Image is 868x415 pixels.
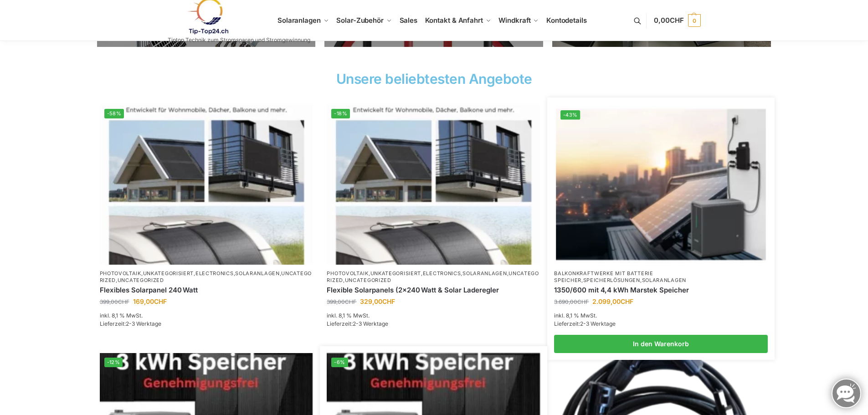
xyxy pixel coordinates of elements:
span: Solar-Zubehör [336,16,384,25]
a: -18%Flexible Solar Module für Wohnmobile Camping Balkon [327,104,540,265]
img: Balkon-Terrassen-Kraftwerke 10 [556,106,766,263]
a: Uncategorized [345,277,391,283]
a: Balkonkraftwerke mit Batterie Speicher [554,270,653,283]
a: 0,00CHF 0 [654,7,700,34]
a: Uncategorized [327,270,539,283]
bdi: 399,00 [100,298,129,305]
p: Tiptop Technik zum Stromsparen und Stromgewinnung [168,37,310,43]
img: Balkon-Terrassen-Kraftwerke 8 [327,104,540,265]
span: Lieferzeit: [327,320,388,327]
bdi: 169,00 [133,297,167,305]
span: CHF [345,298,356,305]
a: Uncategorized [118,277,164,283]
a: -58%Flexible Solar Module für Wohnmobile Camping Balkon [100,104,313,265]
a: Photovoltaik [327,270,368,277]
a: Photovoltaik [100,270,141,277]
span: CHF [382,297,395,305]
a: Solaranlagen [462,270,507,277]
a: Electronics [423,270,461,277]
span: CHF [118,298,129,305]
a: Solaranlagen [642,277,686,283]
p: , , , , , [100,270,313,284]
a: Flexible Solarpanels (2×240 Watt & Solar Laderegler [327,286,540,295]
span: CHF [577,298,589,305]
p: , , [554,270,768,284]
span: Sales [400,16,418,25]
img: Balkon-Terrassen-Kraftwerke 8 [100,104,313,265]
a: Flexibles Solarpanel 240 Watt [100,286,313,295]
a: -43%Balkonkraftwerk mit Marstek Speicher [556,106,766,263]
span: Kontakt & Anfahrt [425,16,483,25]
p: inkl. 8,1 % MwSt. [554,312,768,320]
span: 2-3 Werktage [126,320,161,327]
a: Speicherlösungen [583,277,640,283]
bdi: 2.099,00 [592,297,633,305]
span: Lieferzeit: [554,320,616,327]
span: 0,00 [654,16,683,25]
span: CHF [670,16,684,25]
a: Unkategorisiert [370,270,421,277]
span: Windkraft [498,16,530,25]
span: Lieferzeit: [100,320,161,327]
bdi: 3.690,00 [554,298,589,305]
p: , , , , , [327,270,540,284]
span: Kontodetails [546,16,587,25]
span: CHF [621,297,633,305]
span: 0 [688,14,701,27]
bdi: 329,00 [360,297,395,305]
span: CHF [154,297,167,305]
span: 2-3 Werktage [353,320,388,327]
span: 2-3 Werktage [580,320,616,327]
p: inkl. 8,1 % MwSt. [100,312,313,320]
a: In den Warenkorb legen: „1350/600 mit 4,4 kWh Marstek Speicher“ [554,335,768,353]
h2: Unsere beliebtesten Angebote [97,72,771,86]
p: inkl. 8,1 % MwSt. [327,312,540,320]
a: Electronics [195,270,234,277]
a: Unkategorisiert [143,270,194,277]
a: Solaranlagen [235,270,279,277]
bdi: 399,00 [327,298,356,305]
span: Solaranlagen [277,16,321,25]
a: 1350/600 mit 4,4 kWh Marstek Speicher [554,286,768,295]
a: Uncategorized [100,270,312,283]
